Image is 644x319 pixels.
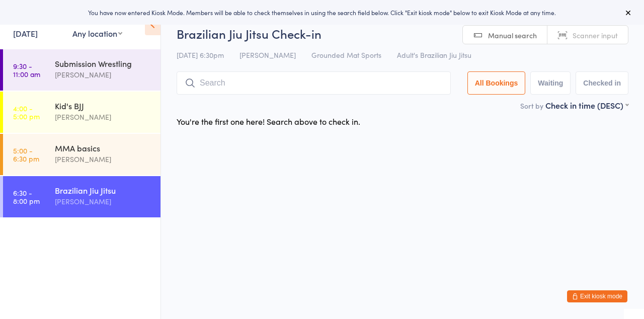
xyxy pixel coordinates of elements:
[488,30,537,40] span: Manual search
[13,146,39,163] time: 5:00 - 6:30 pm
[3,92,160,133] a: 4:00 -5:00 pmKid's BJJ[PERSON_NAME]
[55,153,152,165] div: [PERSON_NAME]
[55,185,152,196] div: Brazilian Jiu Jitsu
[3,49,160,91] a: 9:30 -11:00 amSubmission Wrestling[PERSON_NAME]
[55,58,152,69] div: Submission Wrestling
[576,71,628,95] button: Checked in
[567,290,627,302] button: Exit kiosk mode
[55,100,152,111] div: Kid's BJJ
[13,28,38,39] a: [DATE]
[55,142,152,153] div: MMA basics
[72,28,122,39] div: Any location
[177,116,360,127] div: You're the first one here! Search above to check in.
[55,111,152,123] div: [PERSON_NAME]
[311,50,381,60] span: Grounded Mat Sports
[55,196,152,207] div: [PERSON_NAME]
[13,104,40,120] time: 4:00 - 5:00 pm
[177,25,628,42] h2: Brazilian Jiu Jitsu Check-in
[397,50,471,60] span: Adult's Brazilian Jiu Jitsu
[16,8,628,17] div: You have now entered Kiosk Mode. Members will be able to check themselves in using the search fie...
[467,71,526,95] button: All Bookings
[3,134,160,175] a: 5:00 -6:30 pmMMA basics[PERSON_NAME]
[3,176,160,217] a: 6:30 -8:00 pmBrazilian Jiu Jitsu[PERSON_NAME]
[177,50,224,60] span: [DATE] 6:30pm
[545,100,628,111] div: Check in time (DESC)
[13,189,40,205] time: 6:30 - 8:00 pm
[530,71,571,95] button: Waiting
[239,50,296,60] span: [PERSON_NAME]
[573,30,618,40] span: Scanner input
[177,71,451,95] input: Search
[520,101,543,111] label: Sort by
[55,69,152,81] div: [PERSON_NAME]
[13,62,40,78] time: 9:30 - 11:00 am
